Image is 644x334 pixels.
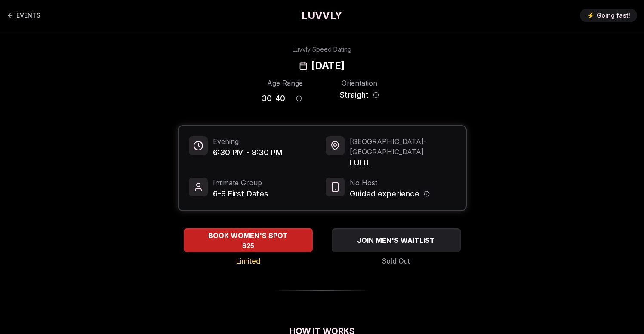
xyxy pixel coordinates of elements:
[213,147,283,159] span: 6:30 PM - 8:30 PM
[206,230,290,241] span: BOOK WOMEN'S SPOT
[213,178,268,188] span: Intimate Group
[340,89,369,101] span: Straight
[302,9,342,22] a: LUVVLY
[424,191,430,197] button: Host information
[355,235,437,245] span: JOIN MEN'S WAITLIST
[350,178,430,188] span: No Host
[350,188,419,200] span: Guided experience
[597,11,630,20] span: Going fast!
[262,78,308,88] div: Age Range
[262,92,285,104] span: 30 - 40
[336,78,383,88] div: Orientation
[242,242,254,250] span: $25
[382,256,410,266] span: Sold Out
[350,157,456,169] span: LULU
[290,89,308,108] button: Age range information
[293,45,351,54] div: Luvvly Speed Dating
[332,228,461,252] button: JOIN MEN'S WAITLIST - Sold Out
[350,136,456,157] span: [GEOGRAPHIC_DATA] - [GEOGRAPHIC_DATA]
[311,59,345,73] h2: [DATE]
[213,188,268,200] span: 6-9 First Dates
[236,256,260,266] span: Limited
[7,7,40,24] a: Back to events
[184,228,313,252] button: BOOK WOMEN'S SPOT - Limited
[213,136,283,147] span: Evening
[373,92,379,98] button: Orientation information
[587,11,594,20] span: ⚡️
